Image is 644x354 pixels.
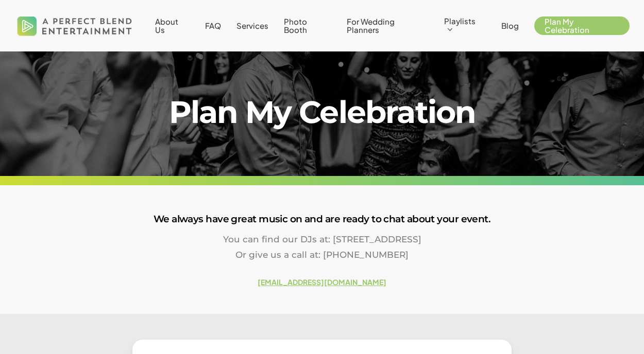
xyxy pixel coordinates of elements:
[444,17,486,34] a: Playlists
[347,17,429,34] a: For Wedding Planners
[545,16,589,34] span: Plan My Celebration
[347,16,395,34] span: For Wedding Planners
[284,17,332,34] a: Photo Booth
[444,16,476,26] span: Playlists
[205,22,221,30] a: FAQ
[155,17,190,34] a: About Us
[223,234,421,244] span: You can find our DJs at: [STREET_ADDRESS]
[155,16,178,34] span: About Us
[14,7,135,44] img: A Perfect Blend Entertainment
[258,277,386,287] a: [EMAIL_ADDRESS][DOMAIN_NAME]
[236,21,268,30] span: Services
[205,21,221,30] span: FAQ
[534,17,630,34] a: Plan My Celebration
[501,21,519,30] span: Blog
[284,16,307,34] span: Photo Booth
[235,250,409,260] span: Or give us a call at: [PHONE_NUMBER]
[132,97,512,128] h1: Plan My Celebration
[236,22,268,30] a: Services
[501,22,519,30] a: Blog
